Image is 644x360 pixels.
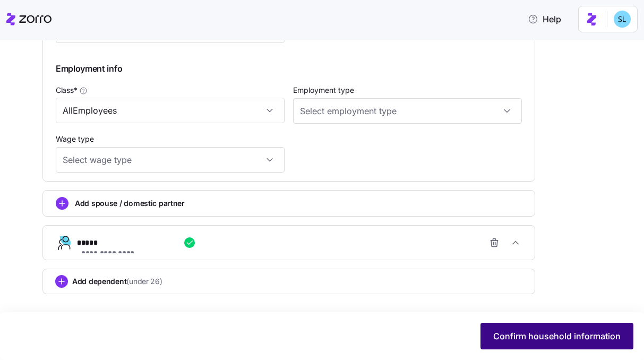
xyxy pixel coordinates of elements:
span: Add spouse / domestic partner [75,198,185,209]
img: 7c620d928e46699fcfb78cede4daf1d1 [614,11,631,28]
label: Wage type [56,133,94,145]
span: Class * [56,85,77,96]
span: Confirm household information [493,330,621,342]
span: Employment info [56,62,122,75]
button: Confirm household information [480,323,633,349]
input: Class [56,98,285,123]
input: Select wage type [56,147,285,173]
button: Help [519,8,570,30]
span: Help [528,13,561,25]
label: Employment type [293,84,354,96]
span: Add dependent [72,276,162,287]
svg: add icon [55,275,68,288]
input: Select employment type [293,98,522,124]
span: (under 26) [126,276,162,287]
svg: add icon [56,197,68,210]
